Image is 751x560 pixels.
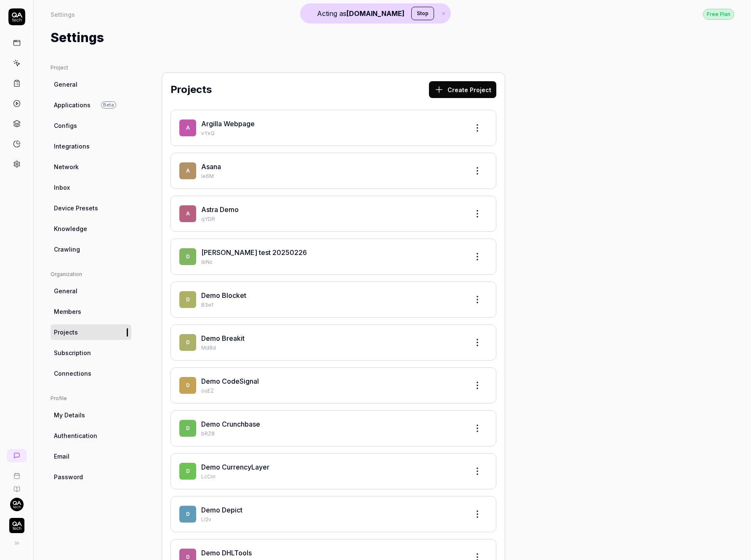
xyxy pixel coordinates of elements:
span: Members [54,307,81,316]
a: Asana [201,162,221,171]
a: Astra Demo [201,205,239,214]
p: vYxQ [201,130,462,137]
span: Crawling [54,245,80,254]
a: Demo Crunchbase [201,420,260,428]
div: Settings [51,10,75,19]
span: D [179,463,196,480]
img: 7ccf6c19-61ad-4a6c-8811-018b02a1b829.jpg [10,498,24,511]
a: Demo Depict [201,506,242,514]
span: Applications [54,101,91,109]
a: Demo Blocket [201,291,246,300]
span: D [179,506,196,523]
a: Network [51,159,131,175]
span: Inbox [54,183,70,192]
a: Inbox [51,180,131,195]
a: Demo CurrencyLayer [201,463,269,471]
p: bRZ8 [201,430,462,438]
span: D [179,420,196,437]
a: Documentation [3,479,30,493]
a: Argilla Webpage [201,119,255,128]
span: General [54,287,77,295]
a: Demo CodeSignal [201,377,259,385]
p: LcCm [201,473,462,480]
a: Device Presets [51,200,131,216]
a: [PERSON_NAME] test 20250226 [201,248,307,257]
button: Demo Logo [3,511,30,535]
a: Projects [51,324,131,340]
span: A [179,205,196,222]
span: D [179,334,196,351]
span: Authentication [54,431,97,440]
h2: Projects [170,82,212,97]
p: Ll2v [201,516,462,523]
div: Profile [51,395,131,402]
span: Device Presets [54,204,98,212]
span: My Details [54,411,85,419]
span: Network [54,162,79,171]
p: B3ef [201,301,462,309]
button: Free Plan [703,8,734,20]
p: Md8d [201,344,462,352]
span: Subscription [54,348,91,357]
span: Email [54,452,69,461]
span: Integrations [54,142,90,151]
a: My Details [51,407,131,423]
a: ApplicationsBeta [51,97,131,113]
h1: Settings [51,28,104,47]
span: Configs [54,121,77,130]
a: Demo DHLTools [201,549,252,557]
span: Connections [54,369,91,378]
span: A [179,162,196,179]
a: Members [51,304,131,319]
span: A [179,119,196,136]
a: Knowledge [51,221,131,236]
a: Demo Breakit [201,334,245,342]
p: Ie6M [201,173,462,180]
a: Connections [51,366,131,381]
span: Projects [54,328,78,337]
a: General [51,283,131,299]
span: D [179,291,196,308]
span: D [179,248,196,265]
p: ibNc [201,258,462,266]
a: Integrations [51,138,131,154]
div: Free Plan [703,9,734,20]
a: Password [51,469,131,485]
div: Organization [51,271,131,278]
a: Configs [51,118,131,133]
a: New conversation [7,449,27,462]
a: Crawling [51,242,131,257]
button: Stop [411,7,434,20]
span: D [179,377,196,394]
button: Create Project [429,81,496,98]
a: Book a call with us [3,466,30,479]
span: Password [54,472,83,481]
span: Knowledge [54,224,87,233]
div: Project [51,64,131,72]
span: Beta [101,101,116,109]
img: Demo Logo [9,518,24,533]
a: Email [51,449,131,464]
a: Subscription [51,345,131,361]
a: General [51,77,131,92]
p: qYDR [201,215,462,223]
p: ouEZ [201,387,462,395]
span: General [54,80,77,89]
a: Authentication [51,428,131,443]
